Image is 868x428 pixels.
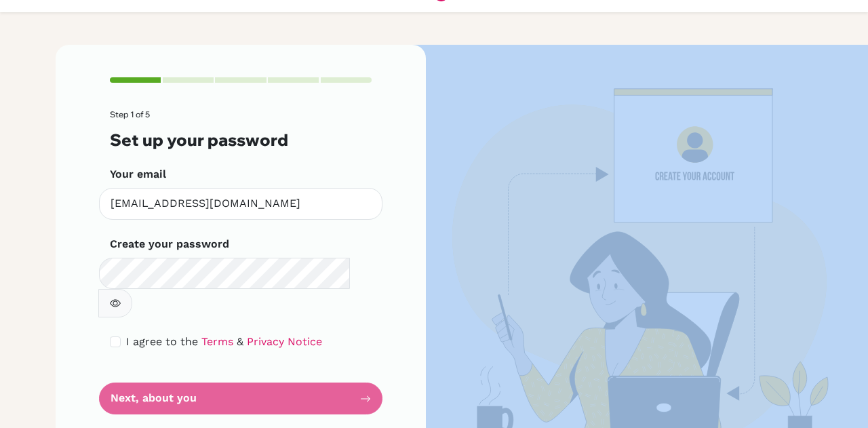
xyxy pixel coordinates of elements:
[247,335,322,348] a: Privacy Notice
[99,188,382,220] input: Insert your email*
[237,335,243,348] span: &
[201,335,233,348] a: Terms
[110,109,150,119] span: Step 1 of 5
[110,236,229,252] label: Create your password
[110,166,166,182] label: Your email
[110,130,372,150] h3: Set up your password
[126,335,198,348] span: I agree to the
